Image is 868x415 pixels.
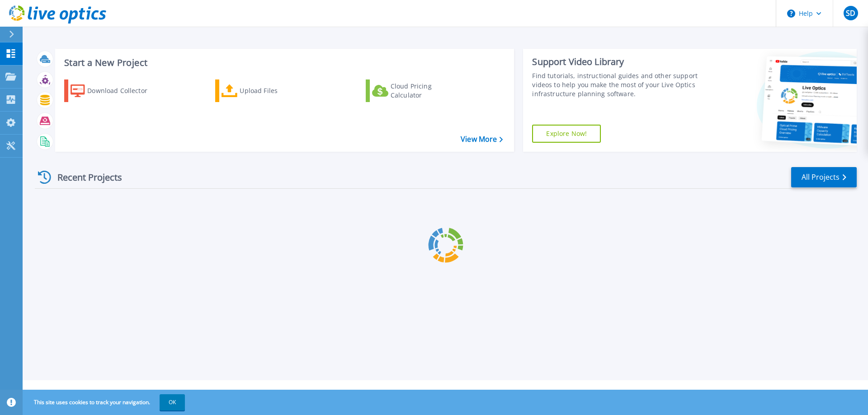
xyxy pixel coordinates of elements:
a: Upload Files [215,79,316,102]
a: Explore Now! [532,125,601,143]
span: This site uses cookies to track your navigation. [25,394,185,410]
div: Download Collector [87,82,160,100]
a: Cloud Pricing Calculator [366,79,467,102]
div: Recent Projects [35,166,134,188]
div: Support Video Library [532,56,702,68]
a: View More [461,135,503,144]
span: SD [846,9,855,17]
button: OK [160,394,185,410]
h3: Start a New Project [64,58,503,68]
div: Upload Files [240,82,312,100]
a: All Projects [791,167,857,187]
div: Find tutorials, instructional guides and other support videos to help you make the most of your L... [532,71,702,98]
a: Download Collector [64,79,165,102]
div: Cloud Pricing Calculator [391,82,463,100]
